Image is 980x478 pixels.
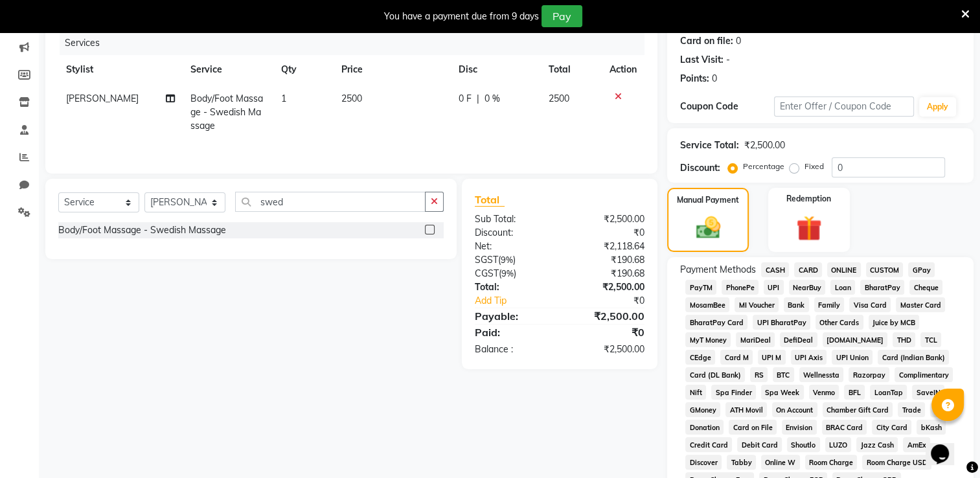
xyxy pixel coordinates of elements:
[930,402,957,417] span: Comp
[60,31,654,55] div: Services
[560,308,654,324] div: ₹2,500.00
[898,402,925,417] span: Trade
[919,97,956,117] button: Apply
[712,72,717,85] div: 0
[685,280,716,295] span: PayTM
[782,420,817,435] span: Envision
[58,223,226,237] div: Body/Foot Massage - Swedish Massage
[541,5,582,27] button: Pay
[912,385,944,400] span: SaveIN
[805,455,858,470] span: Room Charge
[680,139,739,152] div: Service Total:
[465,253,560,267] div: ( )
[465,324,560,340] div: Paid:
[815,315,863,330] span: Other Cards
[477,92,479,106] span: |
[680,53,724,67] div: Last Visit:
[465,267,560,280] div: ( )
[735,297,779,312] span: MI Voucher
[475,267,499,279] span: CGST
[903,437,930,452] span: AmEx
[685,367,745,382] span: Card (DL Bank)
[784,297,809,312] span: Bank
[743,161,784,172] label: Percentage
[465,212,560,226] div: Sub Total:
[183,55,273,84] th: Service
[680,100,773,113] div: Coupon Code
[809,385,839,400] span: Venmo
[720,350,753,365] span: Card M
[560,240,654,253] div: ₹2,118.64
[501,255,513,265] span: 9%
[560,212,654,226] div: ₹2,500.00
[878,350,949,365] span: Card (Indian Bank)
[465,343,560,356] div: Balance :
[799,367,844,382] span: Wellnessta
[465,294,575,308] a: Add Tip
[893,332,915,347] span: THD
[685,332,731,347] span: MyT Money
[744,139,785,152] div: ₹2,500.00
[560,253,654,267] div: ₹190.68
[685,350,715,365] span: CEdge
[484,92,500,106] span: 0 %
[273,55,334,84] th: Qty
[895,367,953,382] span: Complimentary
[475,254,498,266] span: SGST
[560,343,654,356] div: ₹2,500.00
[384,10,539,23] div: You have a payment due from 9 days
[465,308,560,324] div: Payable:
[780,332,817,347] span: DefiDeal
[736,34,741,48] div: 0
[804,161,824,172] label: Fixed
[281,93,286,104] span: 1
[870,385,907,400] span: LoanTap
[560,267,654,280] div: ₹190.68
[736,332,775,347] span: MariDeal
[677,194,739,206] label: Manual Payment
[475,193,505,207] span: Total
[827,262,861,277] span: ONLINE
[549,93,569,104] span: 2500
[832,350,872,365] span: UPI Union
[727,455,756,470] span: Tabby
[823,402,893,417] span: Chamber Gift Card
[849,297,891,312] span: Visa Card
[849,367,889,382] span: Razorpay
[787,437,820,452] span: Shoutlo
[856,437,898,452] span: Jazz Cash
[772,402,817,417] span: On Account
[862,455,931,470] span: Room Charge USD
[680,161,720,175] div: Discount:
[459,92,472,106] span: 0 F
[825,437,852,452] span: LUZO
[190,93,263,131] span: Body/Foot Massage - Swedish Massage
[866,262,904,277] span: CUSTOM
[722,280,758,295] span: PhonePe
[560,324,654,340] div: ₹0
[823,332,888,347] span: [DOMAIN_NAME]
[794,262,822,277] span: CARD
[917,420,946,435] span: bKash
[685,385,706,400] span: Nift
[685,402,720,417] span: GMoney
[896,297,945,312] span: Master Card
[576,294,655,308] div: ₹0
[602,55,644,84] th: Action
[729,420,777,435] span: Card on File
[58,55,183,84] th: Stylist
[689,214,728,242] img: _cash.svg
[908,262,935,277] span: GPay
[791,350,827,365] span: UPI Axis
[334,55,451,84] th: Price
[830,280,855,295] span: Loan
[541,55,602,84] th: Total
[66,93,139,104] span: [PERSON_NAME]
[451,55,541,84] th: Disc
[844,385,865,400] span: BFL
[750,367,768,382] span: RS
[501,268,514,279] span: 9%
[711,385,756,400] span: Spa Finder
[680,263,756,277] span: Payment Methods
[680,72,709,85] div: Points:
